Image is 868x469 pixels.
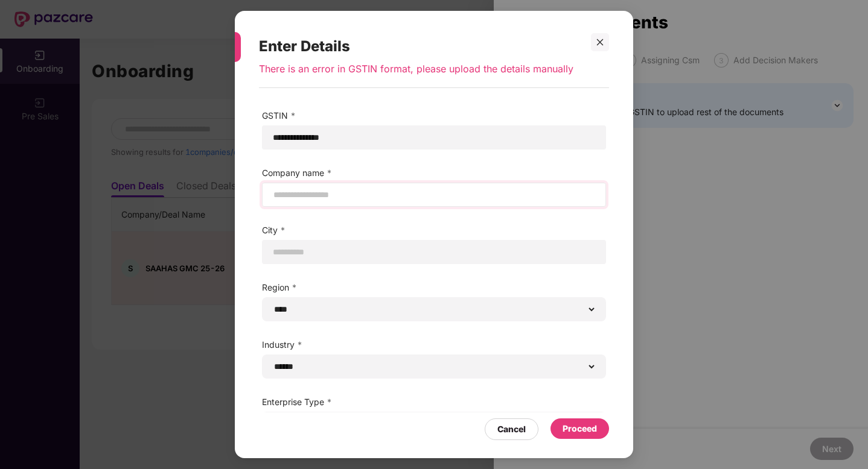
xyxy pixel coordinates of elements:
label: Industry [262,338,606,351]
label: Region [262,281,606,294]
div: Enter Details [259,23,580,63]
label: Company name [262,166,606,180]
div: Cancel [497,423,526,436]
label: City [262,224,606,237]
div: Proceed [563,422,597,435]
div: There is an error in GSTIN format, please upload the details manually [259,62,580,87]
label: GSTIN [262,109,606,122]
span: close [596,38,604,46]
label: Enterprise Type [262,395,606,409]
